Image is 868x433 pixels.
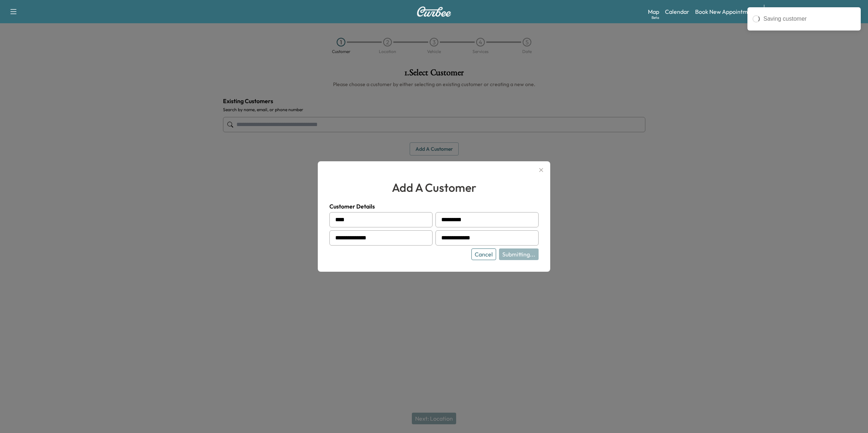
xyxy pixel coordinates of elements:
[695,7,757,16] a: Book New Appointment
[471,248,496,260] button: Cancel
[329,179,539,196] h2: add a customer
[648,7,659,16] a: MapBeta
[652,15,659,20] div: Beta
[417,7,451,17] img: Curbee Logo
[763,15,856,23] div: Saving customer
[329,202,539,211] h4: Customer Details
[665,7,689,16] a: Calendar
